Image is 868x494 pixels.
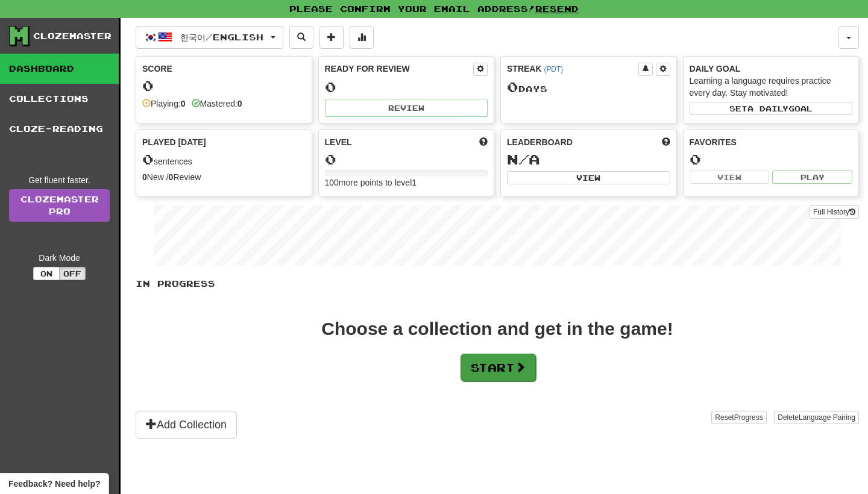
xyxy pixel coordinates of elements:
div: sentences [142,152,306,167]
div: 0 [142,78,306,93]
span: N/A [507,151,540,167]
span: This week in points, UTC [662,136,670,148]
button: DeleteLanguage Pairing [774,411,859,424]
span: Played [DATE] [142,136,206,148]
a: (PDT) [544,65,563,73]
span: Language Pairing [799,413,855,422]
button: 한국어/English [136,26,283,49]
a: Resend [535,4,579,14]
button: On [33,267,60,280]
button: Seta dailygoal [690,102,853,115]
div: Dark Mode [9,252,110,264]
div: 0 [325,80,488,95]
div: New / Review [142,171,306,183]
button: Add Collection [136,411,237,439]
button: Full History [810,205,859,219]
div: Mastered: [192,98,242,110]
div: Score [142,63,306,75]
div: Clozemaster [33,30,112,42]
strong: 0 [181,99,186,108]
button: More stats [350,26,374,49]
span: a daily [747,104,788,113]
button: Review [325,99,488,117]
span: 한국어 / English [180,32,263,42]
div: Day s [507,80,670,95]
div: 0 [325,152,488,167]
span: 0 [142,151,154,167]
div: Playing: [142,98,186,110]
span: Score more points to level up [479,136,488,148]
div: Learning a language requires practice every day. Stay motivated! [690,75,853,99]
button: Off [59,267,86,280]
span: Level [325,136,352,148]
div: 100 more points to level 1 [325,177,488,189]
button: Start [461,354,536,381]
button: Add sentence to collection [319,26,344,49]
a: ClozemasterPro [9,189,110,222]
span: Progress [734,413,763,422]
button: Play [772,170,852,184]
span: Open feedback widget [8,478,100,490]
div: Ready for Review [325,63,474,75]
button: View [690,170,770,184]
div: Get fluent faster. [9,174,110,186]
span: 0 [507,78,518,95]
div: 0 [690,152,853,167]
strong: 0 [169,172,174,182]
div: Choose a collection and get in the game! [321,320,673,338]
strong: 0 [237,99,242,108]
button: ResetProgress [711,411,766,424]
div: Streak [507,63,638,75]
button: Search sentences [289,26,313,49]
span: Leaderboard [507,136,573,148]
strong: 0 [142,172,147,182]
p: In Progress [136,278,859,290]
button: View [507,171,670,184]
div: Daily Goal [690,63,853,75]
div: Favorites [690,136,853,148]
